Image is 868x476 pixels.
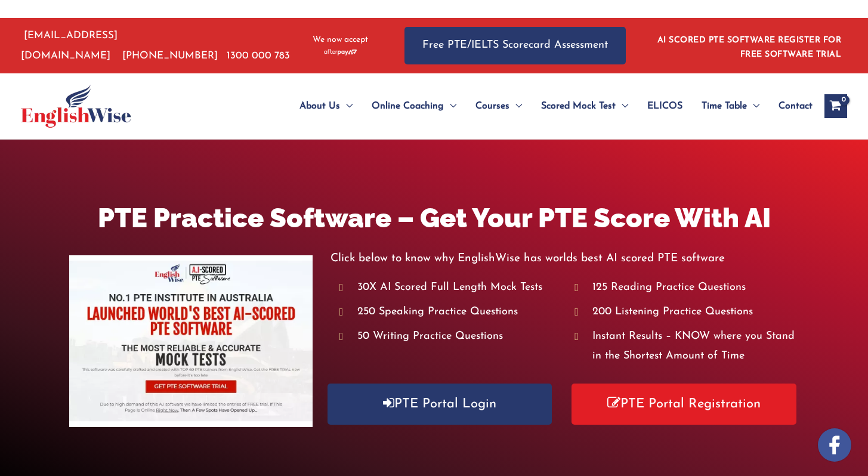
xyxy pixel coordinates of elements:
[466,85,532,127] a: CoursesMenu Toggle
[330,249,799,268] p: Click below to know why EnglishWise has worlds best AI scored PTE software
[779,85,813,127] span: Contact
[572,384,796,425] a: PTE Portal Registration
[404,27,626,64] a: Free PTE/IELTS Scorecard Assessment
[650,26,847,65] aside: Header Widget 1
[769,85,813,127] a: Contact
[541,85,616,127] span: Scored Mock Test
[818,428,851,462] img: white-facebook.png
[574,278,798,298] li: 125 Reading Practice Questions
[271,85,813,127] nav: Site Navigation: Main Menu
[21,85,131,128] img: cropped-ew-logo
[290,85,362,127] a: About UsMenu Toggle
[362,85,466,127] a: Online CoachingMenu Toggle
[339,278,563,298] li: 30X AI Scored Full Length Mock Tests
[647,85,682,127] span: ELICOS
[313,34,368,46] span: We now accept
[657,36,842,59] a: AI SCORED PTE SOFTWARE REGISTER FOR FREE SOFTWARE TRIAL
[69,199,798,237] h1: PTE Practice Software – Get Your PTE Score With AI
[328,384,552,425] a: PTE Portal Login
[299,85,340,127] span: About Us
[692,85,769,127] a: Time TableMenu Toggle
[824,94,847,118] a: View Shopping Cart, empty
[532,85,638,127] a: Scored Mock TestMenu Toggle
[340,85,353,127] span: Menu Toggle
[227,51,290,61] a: 1300 000 783
[574,327,798,367] li: Instant Results – KNOW where you Stand in the Shortest Amount of Time
[69,255,312,427] img: pte-institute-main
[122,51,218,61] a: [PHONE_NUMBER]
[747,85,759,127] span: Menu Toggle
[616,85,628,127] span: Menu Toggle
[21,30,118,60] a: [EMAIL_ADDRESS][DOMAIN_NAME]
[339,327,563,347] li: 50 Writing Practice Questions
[444,85,456,127] span: Menu Toggle
[324,49,357,55] img: Afterpay-Logo
[574,302,798,322] li: 200 Listening Practice Questions
[339,302,563,322] li: 250 Speaking Practice Questions
[475,85,509,127] span: Courses
[509,85,522,127] span: Menu Toggle
[638,85,692,127] a: ELICOS
[702,85,747,127] span: Time Table
[372,85,444,127] span: Online Coaching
